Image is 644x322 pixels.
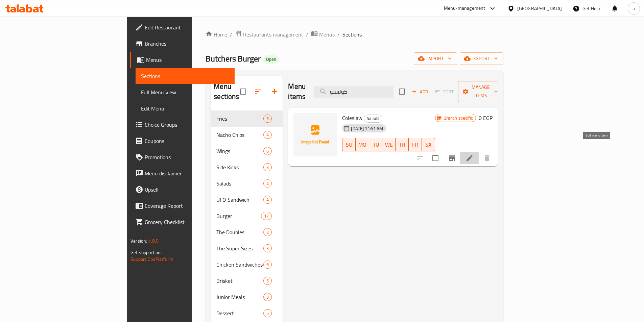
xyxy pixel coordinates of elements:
[211,305,283,321] div: Dessert5
[419,54,452,63] span: import
[288,81,306,102] h2: Menu items
[458,81,503,102] button: Manage items
[211,240,283,256] div: The Super Sizes3
[263,131,272,139] div: items
[409,138,422,151] button: FR
[264,262,271,268] span: 6
[364,115,382,122] span: Salads
[136,84,235,100] a: Full Menu View
[358,140,366,150] span: MO
[444,4,485,13] div: Menu-management
[130,149,235,165] a: Promotions
[264,132,271,138] span: 4
[342,113,362,123] span: Coleslaw
[130,165,235,181] a: Menu disclaimer
[136,68,235,84] a: Sections
[385,140,393,150] span: WE
[342,138,356,151] button: SU
[148,237,159,245] span: 1.0.0
[216,244,263,252] div: The Super Sizes
[263,244,272,252] div: items
[216,228,263,236] span: The Doubles
[216,163,263,171] span: Side Kicks
[431,86,458,97] span: Select section first
[263,228,272,236] div: items
[411,88,429,96] span: Add
[264,197,271,203] span: 4
[211,208,283,224] div: Burger17
[293,113,337,156] img: Coleslaw
[633,5,635,12] span: a
[216,196,263,204] div: UFO Sandwich
[263,147,272,155] div: items
[211,192,283,208] div: UFO Sandwich4
[130,237,147,245] span: Version:
[216,261,263,269] div: Chicken Sandwiches
[130,248,162,257] span: Get support on:
[216,309,263,317] span: Dessert
[337,30,340,39] li: /
[211,143,283,159] div: Wings6
[216,293,263,301] span: Junior Meals
[130,214,235,230] a: Grocery Checklist
[145,121,229,129] span: Choice Groups
[460,52,503,65] button: export
[261,212,272,220] div: items
[211,289,283,305] div: Junior Meals3
[206,30,503,39] nav: breadcrumb
[216,147,263,155] div: Wings
[264,164,271,171] span: 3
[264,148,271,154] span: 6
[145,137,229,145] span: Coupons
[372,140,380,150] span: TU
[264,294,271,300] span: 3
[364,115,382,123] div: Salads
[141,88,229,96] span: Full Menu View
[266,83,283,100] button: Add section
[411,140,419,150] span: FR
[263,179,272,188] div: items
[264,310,271,317] span: 5
[369,138,382,151] button: TU
[441,115,476,121] span: Branch specific
[236,84,250,99] span: Select all sections
[211,175,283,192] div: Salads4
[395,84,409,99] span: Select section
[261,213,271,219] span: 17
[264,229,271,236] span: 2
[263,163,272,171] div: items
[130,52,235,68] a: Menus
[263,56,279,62] span: Open
[311,30,335,39] a: Menus
[216,277,263,285] span: Brisket
[145,153,229,161] span: Promotions
[130,117,235,133] a: Choice Groups
[264,278,271,284] span: 5
[409,86,431,97] button: Add
[211,159,283,175] div: Side Kicks3
[141,72,229,80] span: Sections
[145,218,229,226] span: Grocery Checklist
[216,212,261,220] span: Burger
[409,86,431,97] span: Add item
[414,52,457,65] button: import
[264,245,271,252] span: 3
[263,55,279,64] div: Open
[463,83,498,100] span: Manage items
[145,202,229,210] span: Coverage Report
[130,181,235,198] a: Upsell
[422,138,435,151] button: SA
[130,19,235,35] a: Edit Restaurant
[145,40,229,48] span: Branches
[216,131,263,139] span: Nacho Chips
[141,104,229,113] span: Edit Menu
[398,140,406,150] span: TH
[216,115,263,123] span: Fries
[263,293,272,301] div: items
[348,125,386,132] span: [DATE] 11:51 AM
[479,150,495,166] button: delete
